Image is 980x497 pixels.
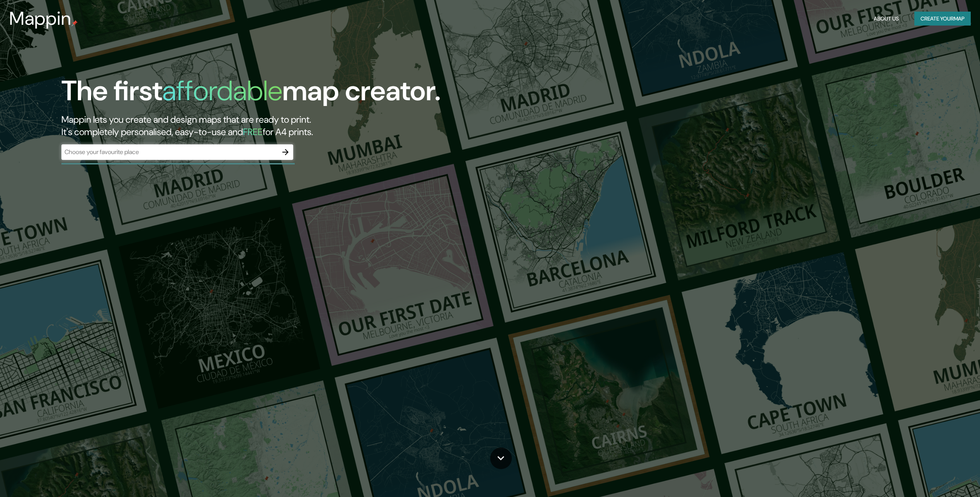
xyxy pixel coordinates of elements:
[871,12,902,26] button: About Us
[61,147,278,156] input: Choose your favourite place
[71,20,78,26] img: mappin-pin
[9,8,71,29] h3: Mappin
[243,126,263,138] h5: FREE
[911,467,972,488] iframe: Help widget launcher
[914,12,971,26] button: Create yourmap
[162,73,282,109] h1: affordable
[61,113,552,138] h2: Mappin lets you create and design maps that are ready to print. It's completely personalised, eas...
[61,75,441,113] h1: The first map creator.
